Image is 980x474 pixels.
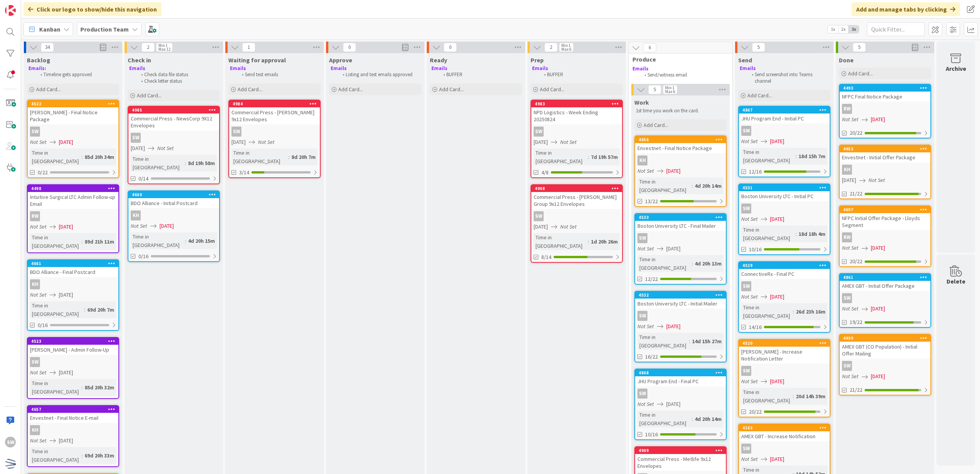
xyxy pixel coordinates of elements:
[871,244,885,252] span: [DATE]
[635,214,726,221] div: 4533
[28,338,118,345] div: 4523
[534,223,548,231] span: [DATE]
[540,86,564,93] span: Add Card...
[28,413,118,423] div: Envestnet - Final Notice E-mail
[531,100,622,124] div: 4983NPD Logistics - Week Ending 20250824
[840,85,930,92] div: 4493
[31,261,118,266] div: 4661
[842,165,852,175] div: KH
[28,345,118,355] div: [PERSON_NAME] - Admin Follow-Up
[83,153,116,161] div: 85d 20h 34m
[741,444,751,454] div: SW
[742,263,830,268] div: 4529
[589,237,620,246] div: 1d 20h 26m
[635,311,726,321] div: SW
[588,153,589,161] span: :
[738,106,830,177] a: 4867JHU Program End - Initial PCSWNot Set[DATE]Time in [GEOGRAPHIC_DATA]:18d 15h 7m12/16
[635,299,726,309] div: Boston University LTC - Initial Mailer
[39,25,60,34] span: Kanban
[128,107,219,113] div: 4985
[793,392,794,401] span: :
[741,204,751,214] div: SW
[739,262,830,279] div: 4529ConnectiveRx - Final PC
[131,144,145,152] span: [DATE]
[637,323,654,330] i: Not Set
[30,279,40,289] div: KH
[639,137,726,142] div: 4656
[28,127,118,137] div: SW
[637,245,654,252] i: Not Set
[560,139,577,145] i: Not Set
[534,233,588,250] div: Time in [GEOGRAPHIC_DATA]
[635,369,726,376] div: 4868
[739,269,830,279] div: ConnectiveRx - Final PC
[634,213,727,285] a: 4533Boston University LTC - Final MailerSWNot Set[DATE]Time in [GEOGRAPHIC_DATA]:4d 20h 13m12/22
[843,275,930,280] div: 4861
[439,86,464,93] span: Add Card...
[28,100,118,124] div: 4522[PERSON_NAME] - Final Notice Package
[741,215,758,222] i: Not Set
[238,86,262,93] span: Add Card...
[738,261,830,333] a: 4529ConnectiveRx - Final PCSWNot Set[DATE]Time in [GEOGRAPHIC_DATA]:26d 23h 16m14/16
[534,211,544,221] div: SW
[589,153,620,161] div: 7d 19h 57m
[739,184,830,201] div: 4531Boston University LTC - Initial PC
[36,86,61,93] span: Add Card...
[231,138,246,146] span: [DATE]
[229,100,320,124] div: 4984Commercial Press - [PERSON_NAME] 9x12 Envelopes
[531,127,622,137] div: SW
[228,100,321,178] a: 4984Commercial Press - [PERSON_NAME] 9x12 EnvelopesSW[DATE]Not SetTime in [GEOGRAPHIC_DATA]:8d 20...
[338,86,363,93] span: Add Card...
[27,184,119,253] a: 4498Intuitive Surgical LTC Admin Follow-up EmailRWNot Set[DATE]Time in [GEOGRAPHIC_DATA]:89d 21h 11m
[840,152,930,162] div: Envestnet - Initial Offer Package
[535,101,622,107] div: 4983
[128,106,220,184] a: 4985Commercial Press - NewsCorp 9X12 EnvelopesSW[DATE]Not SetTime in [GEOGRAPHIC_DATA]:8d 19h 58m...
[27,405,119,467] a: 4657Envestnet - Final Notice E-mailKHNot Set[DATE]Time in [GEOGRAPHIC_DATA]:69d 20h 33m
[28,357,118,367] div: SW
[132,192,219,197] div: 4660
[635,143,726,153] div: Envestnet - Final Notice Package
[842,232,852,242] div: RW
[160,222,174,230] span: [DATE]
[770,293,784,301] span: [DATE]
[749,168,762,176] span: 12/16
[840,274,930,281] div: 4861
[634,135,727,207] a: 4656Envestnet - Final Notice PackageKHNot Set[DATE]Time in [GEOGRAPHIC_DATA]:4d 20h 14m13/22
[229,100,320,107] div: 4984
[770,377,784,386] span: [DATE]
[588,237,589,246] span: :
[82,237,83,246] span: :
[31,407,118,412] div: 4657
[797,230,827,238] div: 18d 18h 4m
[639,292,726,298] div: 4532
[186,237,217,245] div: 4d 20h 15m
[693,182,724,190] div: 4d 20h 14m
[59,369,73,377] span: [DATE]
[28,406,118,413] div: 4657
[27,337,119,399] a: 4523[PERSON_NAME] - Admin Follow-UpSWNot Set[DATE]Time in [GEOGRAPHIC_DATA]:85d 20h 32m
[186,159,217,167] div: 8d 19h 58m
[30,291,47,298] i: Not Set
[82,383,83,392] span: :
[843,85,930,91] div: 4493
[231,149,288,165] div: Time in [GEOGRAPHIC_DATA]
[128,191,219,198] div: 4660
[541,169,549,177] span: 4/8
[840,104,930,114] div: RW
[157,145,174,152] i: Not Set
[842,373,859,380] i: Not Set
[741,388,793,405] div: Time in [GEOGRAPHIC_DATA]
[28,260,118,277] div: 4661BDO Alliance - Final Postcard
[840,206,930,230] div: 4697NFPC Initial Offer Package - Lloyds Segment
[635,233,726,243] div: SW
[639,370,726,376] div: 4868
[128,107,219,130] div: 4985Commercial Press - NewsCorp 9X12 Envelopes
[645,197,658,205] span: 13/22
[138,252,148,260] span: 0/16
[741,303,793,320] div: Time in [GEOGRAPHIC_DATA]
[59,437,73,445] span: [DATE]
[840,335,930,359] div: 4939AMEX GBT (CO Population) - Initial Offer Mailing
[128,210,219,220] div: KH
[531,192,622,209] div: Commercial Press - [PERSON_NAME] Group 9x12 Envelopes
[27,100,119,178] a: 4522[PERSON_NAME] - Final Notice PackageSWNot Set[DATE]Time in [GEOGRAPHIC_DATA]:85d 20h 34m0/22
